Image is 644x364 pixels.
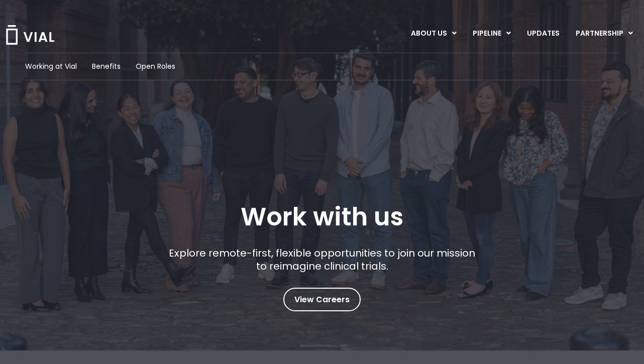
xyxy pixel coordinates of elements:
a: Working at Vial [25,61,77,72]
a: PARTNERSHIPMenu Toggle [568,25,641,42]
a: ABOUT USMenu Toggle [403,25,464,42]
span: View Careers [294,293,350,306]
a: View Careers [283,288,361,311]
h1: Work with us [241,202,403,231]
a: Open Roles [136,61,175,72]
a: PIPELINEMenu Toggle [465,25,518,42]
a: Benefits [92,61,121,72]
a: UPDATES [519,25,567,42]
p: Explore remote-first, flexible opportunities to join our mission to reimagine clinical trials. [165,247,479,273]
img: Vial Logo [5,25,55,45]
